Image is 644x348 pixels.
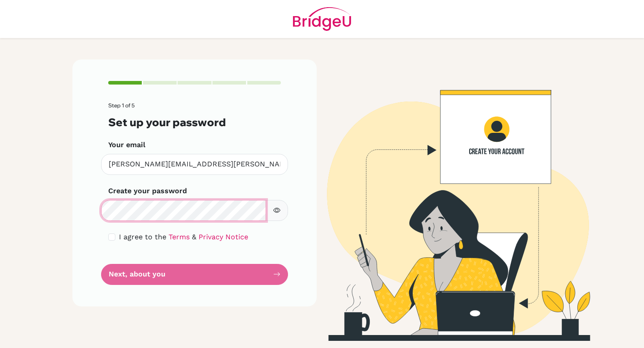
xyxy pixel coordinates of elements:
span: Step 1 of 5 [108,102,135,109]
a: Terms [169,233,190,241]
a: Privacy Notice [199,233,248,241]
h3: Set up your password [108,116,281,129]
input: Insert your email* [101,154,288,175]
label: Your email [108,140,145,150]
label: Create your password [108,186,187,196]
span: & [192,233,196,241]
span: I agree to the [119,233,166,241]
